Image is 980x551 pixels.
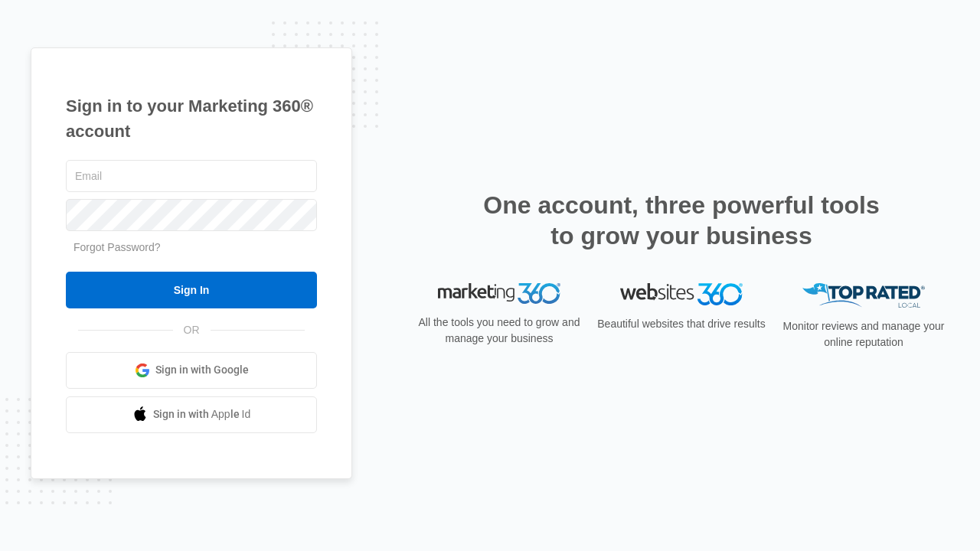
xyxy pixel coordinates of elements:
[153,406,251,422] span: Sign in with Apple Id
[778,318,949,350] p: Monitor reviews and manage your online reputation
[66,396,317,433] a: Sign in with Apple Id
[596,316,767,332] p: Beautiful websites that drive results
[66,160,317,192] input: Email
[66,352,317,389] a: Sign in with Google
[802,283,925,308] img: Top Rated Local
[66,93,317,144] h1: Sign in to your Marketing 360® account
[173,322,211,338] span: OR
[73,241,161,253] a: Forgot Password?
[479,190,884,251] h2: One account, three powerful tools to grow your business
[620,283,743,305] img: Websites 360
[438,283,560,305] img: Marketing 360
[413,315,585,347] p: All the tools you need to grow and manage your business
[155,362,249,378] span: Sign in with Google
[66,272,317,308] input: Sign In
